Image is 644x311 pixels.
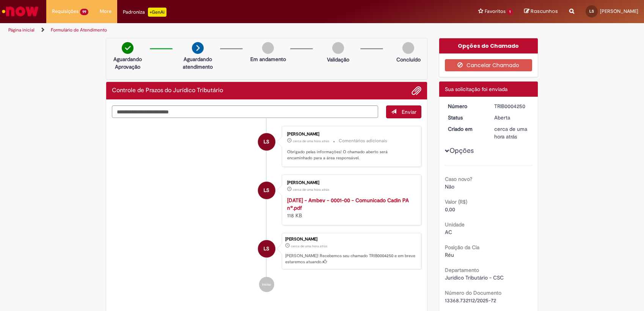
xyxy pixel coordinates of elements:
[442,125,489,133] dt: Criado em
[258,182,275,199] div: Larissa Sales
[291,244,327,248] time: 29/08/2025 12:25:42
[531,8,558,15] span: Rascunhos
[412,86,421,96] button: Adicionar anexos
[293,139,329,143] time: 29/08/2025 12:25:42
[287,132,413,137] div: [PERSON_NAME]
[494,125,529,140] div: 29/08/2025 12:25:42
[109,55,146,71] p: Aguardando Aprovação
[1,4,40,19] img: ServiceNow
[494,114,529,121] div: Aberta
[402,42,414,54] img: img-circle-grey.png
[287,197,409,211] a: [DATE] - Ambev - 0001-00 - Comunicado Cadin PA nº.pdf
[445,297,496,304] span: 13368.732112/2025-72
[51,27,107,33] a: Formulário de Atendimento
[285,237,417,242] div: [PERSON_NAME]
[445,86,507,93] span: Sua solicitação foi enviada
[494,126,527,140] span: cerca de uma hora atrás
[327,56,349,63] p: Validação
[287,149,413,161] p: Obrigado pelas informações! O chamado aberto será encaminhado para a área responsável.
[285,253,417,265] p: [PERSON_NAME]! Recebemos seu chamado TRIB0004250 e em breve estaremos atuando.
[439,38,538,53] div: Opções do Chamado
[112,105,378,118] textarea: Digite sua mensagem aqui...
[258,240,275,258] div: Larissa Sales
[262,42,274,54] img: img-circle-grey.png
[600,8,638,14] span: [PERSON_NAME]
[293,139,329,143] span: cerca de uma hora atrás
[80,9,88,15] span: 99
[396,56,421,63] p: Concluído
[445,267,479,273] b: Departamento
[494,102,529,110] div: TRIB0004250
[386,105,421,118] button: Enviar
[264,181,269,199] span: LS
[494,126,527,140] time: 29/08/2025 12:25:42
[264,240,269,258] span: LS
[445,198,467,205] b: Valor (R$)
[524,8,558,15] a: Rascunhos
[293,187,329,192] time: 29/08/2025 12:25:32
[123,8,166,17] div: Padroniza
[258,133,275,151] div: Larissa Sales
[291,244,327,248] span: cerca de uma hora atrás
[445,183,454,190] span: Não
[264,133,269,151] span: LS
[112,87,223,94] h2: Controle de Prazos do Jurídico Tributário Histórico de tíquete
[332,42,344,54] img: img-circle-grey.png
[52,8,79,15] span: Requisições
[287,196,413,219] div: 118 KB
[445,274,504,281] span: Jurídico Tributário - CSC
[402,108,416,115] span: Enviar
[250,55,286,63] p: Em andamento
[445,229,452,236] span: AC
[589,9,594,14] span: LS
[507,9,513,15] span: 1
[192,42,204,54] img: arrow-next.png
[445,289,501,296] b: Número do Documento
[485,8,506,15] span: Favoritos
[445,176,472,182] b: Caso novo?
[287,181,413,185] div: [PERSON_NAME]
[112,233,421,269] li: Larissa Sales
[445,59,532,71] button: Cancelar Chamado
[445,244,479,251] b: Posição da Cia
[148,8,166,17] p: +GenAi
[100,8,112,15] span: More
[442,114,489,121] dt: Status
[442,102,489,110] dt: Número
[339,138,387,144] small: Comentários adicionais
[293,187,329,192] span: cerca de uma hora atrás
[179,55,216,71] p: Aguardando atendimento
[445,206,455,213] span: 0,00
[8,27,35,33] a: Página inicial
[112,118,421,300] ul: Histórico de tíquete
[445,251,454,258] span: Réu
[6,23,424,37] ul: Trilhas de página
[122,42,134,54] img: check-circle-green.png
[445,221,465,228] b: Unidade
